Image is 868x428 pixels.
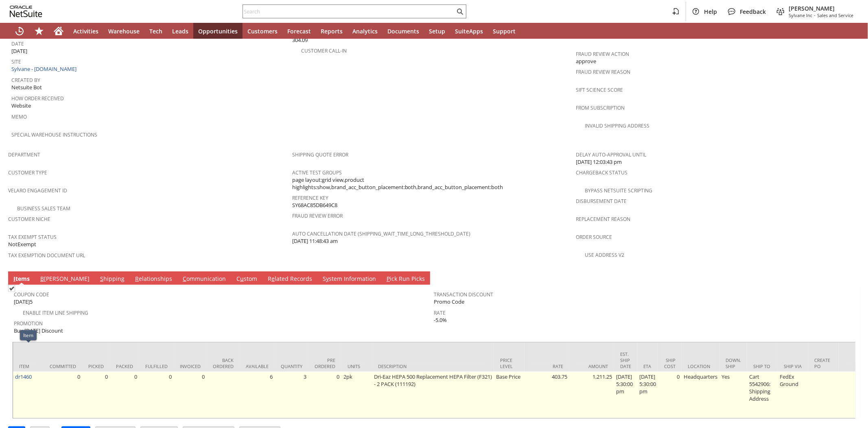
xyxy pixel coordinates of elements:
[19,363,37,369] div: Item
[11,77,40,84] a: Created By
[193,23,243,39] a: Opportunities
[814,12,816,18] span: -
[778,372,808,418] td: FedEx Ground
[14,291,49,298] a: Coupon Code
[576,158,622,166] span: [DATE] 12:03:43 pm
[246,363,269,369] div: Available
[100,275,103,282] span: S
[8,187,67,194] a: Velaro Engagement ID
[494,372,525,418] td: Base Price
[139,372,174,418] td: 0
[281,363,302,369] div: Quantity
[576,234,612,240] a: Order Source
[387,27,419,35] span: Documents
[569,372,614,418] td: 1,211.25
[8,169,47,176] a: Customer Type
[326,275,329,282] span: y
[531,363,563,369] div: Rate
[493,27,516,35] span: Support
[637,372,658,418] td: [DATE] 5:30:00 pm
[576,51,629,57] a: Fraud Review Action
[198,27,238,35] span: Opportunities
[488,23,520,39] a: Support
[321,27,343,35] span: Reports
[8,252,85,259] a: Tax Exemption Document URL
[747,372,778,418] td: Cart 5542906: Shipping Address
[455,7,465,16] svg: Search
[11,102,31,110] span: Website
[575,363,608,369] div: Amount
[275,372,308,418] td: 3
[181,275,228,284] a: Communication
[103,23,144,39] a: Warehouse
[243,23,282,39] a: Customers
[145,363,168,369] div: Fulfilled
[54,26,63,36] svg: Home
[664,357,676,369] div: Ship Cost
[308,372,341,418] td: 0
[576,68,630,75] a: Fraud Review Reason
[14,327,63,335] span: Buy [DATE] Discount
[180,363,201,369] div: Invoiced
[133,275,174,284] a: Relationships
[14,320,43,327] a: Promotion
[11,47,27,55] span: [DATE]
[814,357,833,369] div: Create PO
[424,23,450,39] a: Setup
[88,363,104,369] div: Picked
[240,372,275,418] td: 6
[434,309,446,316] a: Rate
[11,65,79,73] a: Sylvane - [DOMAIN_NAME]
[8,234,57,240] a: Tax Exempt Status
[383,23,424,39] a: Documents
[213,357,234,369] div: Back Ordered
[585,252,624,258] a: Use Address V2
[234,275,259,284] a: Custom
[34,26,44,36] svg: Shortcuts
[8,285,15,292] img: Checked
[11,40,24,47] a: Date
[348,23,383,39] a: Analytics
[341,372,372,418] td: 2pk
[378,363,488,369] div: Description
[73,27,98,35] span: Activities
[29,23,49,39] div: Shortcuts
[50,363,76,369] div: Committed
[271,275,275,282] span: e
[845,273,855,283] a: Unrolled view on
[292,151,348,158] a: Shipping Quote Error
[576,216,630,223] a: Replacement reason
[450,23,488,39] a: SuiteApps
[576,57,596,65] span: approve
[315,357,335,369] div: Pre Ordered
[15,373,32,380] a: dr1460
[8,216,50,223] a: Customer Niche
[8,240,36,248] span: NotExempt
[149,27,162,35] span: Tech
[49,23,68,39] a: Home
[292,176,572,191] span: page layout:grid view,product highlights:show,brand_acc_button_placement:both,brand_acc_button_pl...
[576,151,646,158] a: Delay Auto-Approval Until
[8,151,40,158] a: Department
[292,169,342,176] a: Active Test Groups
[11,84,42,91] span: Netsuite Bot
[11,275,32,284] a: Items
[688,363,713,369] div: Location
[135,275,139,282] span: R
[23,332,33,339] div: Item
[172,27,188,35] span: Leads
[576,198,627,205] a: Disbursement Date
[719,372,747,418] td: Yes
[243,7,455,16] input: Search
[434,316,447,324] span: -5.0%
[704,8,717,15] span: Help
[352,27,378,35] span: Analytics
[282,23,316,39] a: Forecast
[240,275,244,282] span: u
[38,275,92,284] a: B[PERSON_NAME]
[11,113,27,120] a: Memo
[372,372,494,418] td: Dri-Eaz HEPA 500 Replacement HEPA Filter (F321) - 2 PACK (111192)
[15,26,24,36] svg: Recent Records
[740,8,766,15] span: Feedback
[10,6,42,17] svg: logo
